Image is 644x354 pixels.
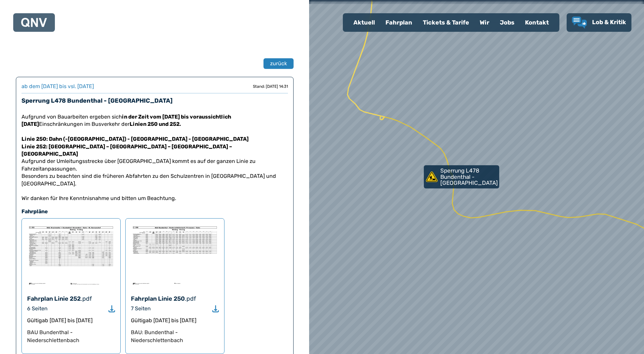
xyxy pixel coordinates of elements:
[424,165,497,188] div: Sperrung L478 Bundenthal - [GEOGRAPHIC_DATA]
[27,317,115,325] div: Gültig ab [DATE] bis [DATE]
[21,16,47,29] a: QNV Logo
[130,121,181,127] strong: Linien 250 und 252.
[27,224,115,287] img: PDF-Datei
[131,305,151,313] div: 7 Seiten
[21,114,231,127] strong: in der Zeit vom [DATE] bis voraussichtlich [DATE]
[572,17,626,28] a: Lob & Kritik
[520,14,554,31] a: Kontakt
[27,305,48,313] div: 6 Seiten
[424,165,499,188] a: Sperrung L478 Bundenthal - [GEOGRAPHIC_DATA]
[108,305,115,312] a: Download
[474,14,495,31] a: Wir
[348,14,380,31] a: Aktuell
[81,294,92,303] div: .pdf
[27,329,115,344] div: BAU Bundenthal - Niederschlettenbach
[270,60,287,68] span: zurück
[21,82,94,90] div: ab dem [DATE] bis vsl. [DATE]
[21,96,288,105] h3: Sperrung L478 Bundenthal - [GEOGRAPHIC_DATA]
[253,84,288,89] div: Stand: [DATE] 14:31
[21,158,288,187] p: Aufgrund der Umleitungsstrecke über [GEOGRAPHIC_DATA] kommt es auf der ganzen Linie zu Fahrzeitan...
[263,58,294,69] button: zurück
[27,294,81,303] div: Fahrplan Linie 252
[380,14,418,31] a: Fahrplan
[592,19,626,26] span: Lob & Kritik
[131,224,219,287] img: PDF-Datei
[21,143,232,157] strong: Linie 252: [GEOGRAPHIC_DATA] – [GEOGRAPHIC_DATA] – [GEOGRAPHIC_DATA] – [GEOGRAPHIC_DATA]
[440,168,498,186] p: Sperrung L478 Bundenthal - [GEOGRAPHIC_DATA]
[21,187,288,202] p: Wir danken für Ihre Kenntnisnahme und bitten um Beachtung.
[418,14,474,31] a: Tickets & Tarife
[131,294,185,303] div: Fahrplan Linie 250
[21,18,47,27] img: QNV Logo
[21,113,288,128] p: Aufgrund von Bauarbeiten ergeben sich Einschränkungen im Busverkehr der
[131,329,219,344] div: BAU: Bundenthal - Niederschlettenbach
[21,208,288,216] h4: Fahrpläne
[495,14,520,31] a: Jobs
[21,136,249,142] strong: Linie 250: Dahn (-[GEOGRAPHIC_DATA]) - [GEOGRAPHIC_DATA] - [GEOGRAPHIC_DATA]
[131,317,219,325] div: Gültig ab [DATE] bis [DATE]
[185,294,196,303] div: .pdf
[212,305,219,312] a: Download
